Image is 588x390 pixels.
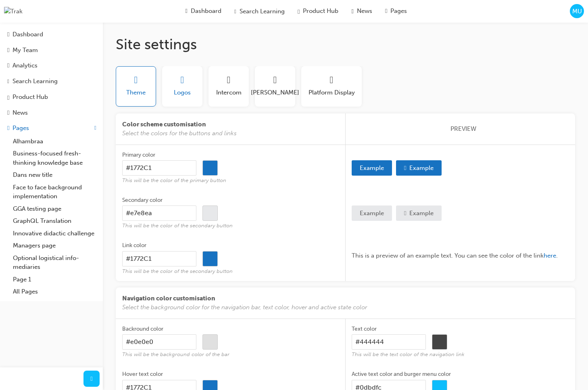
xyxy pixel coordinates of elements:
span: Intercom [216,88,242,97]
a: guage-iconDashboard [179,3,228,19]
a: Managers page [10,239,100,252]
span: Product Hub [303,6,338,16]
button: [PERSON_NAME] [255,66,295,107]
span: Navigation color customisation [122,294,569,303]
span: News [357,6,372,16]
span: Color scheme customisation [122,120,333,129]
a: Product Hub [3,90,100,104]
a: car-iconProduct Hub [291,3,345,19]
span: up-icon [94,124,96,133]
span: sitesettings_intercom-icon [227,75,231,85]
div: Text color [352,325,377,333]
span: Label [352,197,569,206]
a: Alhambraa [10,135,100,148]
span: heart-icon [404,164,406,173]
button: MU [570,4,584,18]
button: Intercom [209,66,249,107]
input: Secondary colorThis will be the color of the secondary button [122,205,196,221]
span: This will be the color of the secondary button [122,268,339,275]
a: News [3,106,100,120]
a: Analytics [3,59,100,73]
span: heart-icon [404,209,406,218]
span: search-icon [234,6,236,16]
a: Face to face background implementation [10,181,100,203]
div: Active text color and burger menu color [352,370,451,378]
span: [PERSON_NAME] [251,88,299,97]
span: Dashboard [191,6,221,16]
div: Product Hub [13,92,48,102]
a: news-iconNews [345,3,378,19]
a: My Team [3,43,100,57]
span: Label [352,242,569,251]
button: DashboardMy TeamAnalyticsSearch LearningProduct HubNews [3,26,100,121]
span: This will be the color of the secondary button [122,222,339,229]
div: Primary color [122,151,155,159]
div: News [13,108,28,117]
a: GraphQL Translation [10,215,100,227]
span: pages-icon [7,124,9,132]
span: pages-icon [385,6,387,16]
a: Dashboard [3,27,100,42]
img: Trak [4,7,23,16]
span: sitesettings_logos-icon [181,75,184,85]
span: Select the colors for the buttons and links [122,129,333,138]
span: prev-icon [90,374,92,384]
span: This will be the text color of the navigation link [352,351,569,358]
span: laptop-icon [330,75,334,85]
input: Link colorThis will be the color of the secondary button [122,251,196,266]
span: Theme [126,88,146,97]
a: GGA testing page [10,203,100,215]
a: Dans new title [10,169,100,181]
span: Logos [174,88,191,97]
span: sitesettings_theme-icon [134,75,138,85]
a: All Pages [10,285,100,298]
div: My Team [13,46,38,55]
button: Logos [162,66,202,107]
span: news-icon [7,109,9,116]
div: Dashboard [13,30,43,39]
a: Optional logistical info-mediaries [10,252,100,273]
a: pages-iconPages [379,3,413,19]
input: Text colorThis will be the text color of the navigation link [352,334,426,350]
span: This will be the background color of the bar [122,351,339,358]
span: This will be the color of the primary button [122,177,339,184]
a: Search Learning [3,74,100,89]
span: This is a preview of an example text. You can see the color of the link . [352,252,558,259]
span: Search Learning [240,7,285,16]
span: here [544,252,556,259]
a: Page 1 [10,273,100,286]
span: chart-icon [7,62,9,69]
span: people-icon [7,46,9,54]
a: search-iconSearch Learning [228,3,291,19]
span: MU [572,7,582,16]
span: guage-icon [186,6,188,16]
span: Select the background color for the navigation bar, text color, hover and active state color [122,303,569,312]
span: guage-icon [7,31,9,38]
div: Analytics [13,61,38,70]
div: Backround color [122,325,163,333]
span: Label [352,151,569,161]
div: Hover text color [122,370,163,378]
button: heart-iconExample [396,205,442,221]
div: Link color [122,241,146,250]
div: Secondary color [122,196,163,204]
span: news-icon [351,6,353,16]
span: Platform Display [309,88,355,97]
div: Pages [13,124,29,133]
button: Theme [116,66,156,107]
button: Pages [3,121,100,135]
button: heart-iconExample [396,160,442,176]
span: sitesettings_saml-icon [273,75,277,85]
span: car-icon [298,6,300,16]
a: Business-focused fresh-thinking knowledge base [10,147,100,169]
button: Example [352,205,392,221]
button: Example [352,160,392,176]
input: Primary colorThis will be the color of the primary button [122,160,196,176]
div: Search Learning [13,77,58,86]
h1: Site settings [116,36,575,53]
a: Innovative didactic challenge [10,227,100,240]
input: Backround colorThis will be the background color of the bar [122,334,196,350]
span: car-icon [7,93,9,101]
